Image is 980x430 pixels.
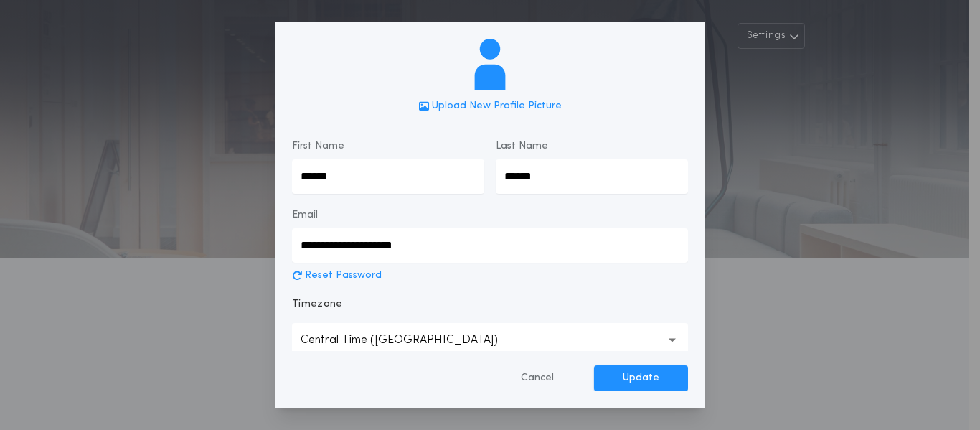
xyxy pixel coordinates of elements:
[292,139,344,154] label: First Name
[292,208,318,223] label: Email
[496,139,548,154] label: Last Name
[492,365,583,391] button: Cancel
[292,297,343,312] p: Timezone
[464,39,516,90] img: svg%3e
[292,323,688,357] button: Central Time ([GEOGRAPHIC_DATA])
[594,365,688,391] button: Update
[301,332,521,349] p: Central Time ([GEOGRAPHIC_DATA])
[305,268,382,283] p: Reset Password
[432,99,562,113] p: Upload New Profile Picture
